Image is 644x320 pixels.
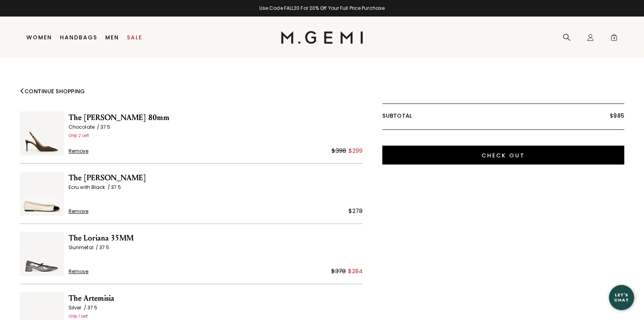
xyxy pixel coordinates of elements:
span: Remove [69,148,89,154]
div: $398 [331,146,346,155]
img: link to continue shopping [20,89,24,93]
span: The Loriana 35MM [69,232,363,244]
div: Let's Chat [609,292,634,302]
div: $299 [348,146,363,155]
a: Women [26,34,52,41]
span: The [PERSON_NAME] [69,172,363,184]
span: Only 2 Left [69,133,89,139]
input: Check Out [382,146,624,165]
img: The Rosa [20,172,64,216]
span: Gunmetal [69,244,99,251]
a: Sale [127,34,142,41]
img: The Valeria 80mm [20,111,64,155]
span: The Artemisia [69,292,363,305]
div: $378 [331,266,346,276]
span: 4 [610,35,618,43]
span: 37.5 [99,244,109,251]
span: 37.5 [87,304,97,311]
span: $985 [610,112,624,120]
a: Handbags [60,34,97,41]
span: Chocolate [69,124,101,130]
a: Men [105,34,119,41]
div: $284 [348,266,363,276]
span: Remove [69,268,89,275]
a: Continue Shopping [20,87,85,95]
span: Ecru with Black [69,184,111,191]
span: Silver [69,304,87,311]
span: Only 1 Left [69,313,88,319]
span: 37.5 [101,124,110,130]
span: Subtotal [382,112,412,120]
div: $278 [348,206,363,216]
img: The Loriana 35MM [20,232,64,276]
span: The [PERSON_NAME] 80mm [69,111,363,124]
span: 37.5 [111,184,121,191]
span: Remove [69,208,89,215]
img: M.Gemi [281,31,363,44]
